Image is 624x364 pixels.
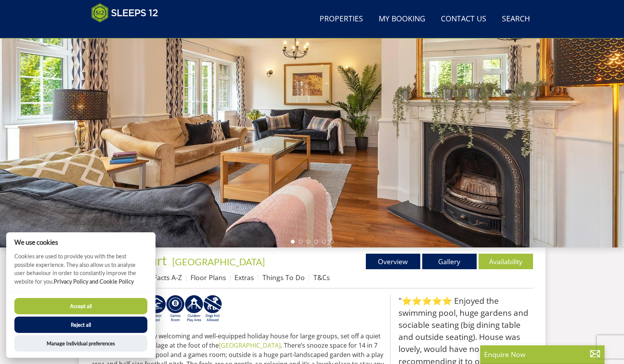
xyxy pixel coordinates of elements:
[234,273,254,282] a: Extras
[479,254,533,269] a: Availability
[262,273,305,282] a: Things To Do
[6,239,156,246] h2: We use cookies
[376,10,428,28] a: My Booking
[313,273,330,282] a: T&Cs
[172,256,265,267] a: [GEOGRAPHIC_DATA]
[185,295,203,323] img: AD_4nXfjdDqPkGBf7Vpi6H87bmAUe5GYCbodrAbU4sf37YN55BCjSXGx5ZgBV7Vb9EJZsXiNVuyAiuJUB3WVt-w9eJ0vaBcHg...
[166,295,185,323] img: AD_4nXdrZMsjcYNLGsKuA84hRzvIbesVCpXJ0qqnwZoX5ch9Zjv73tWe4fnFRs2gJ9dSiUubhZXckSJX_mqrZBmYExREIfryF...
[91,253,169,268] a: Garden Court
[87,27,169,34] iframe: Customer reviews powered by Trustpilot
[154,273,182,282] a: Facts A-Z
[316,10,366,28] a: Properties
[169,256,265,267] span: -
[54,278,134,285] a: Privacy Policy and Cookie Policy
[191,273,226,282] a: Floor Plans
[14,317,147,333] button: Reject all
[484,349,601,359] p: Enquire Now
[91,3,158,23] img: Sleeps 12
[14,298,147,314] button: Accept all
[499,10,533,28] a: Search
[6,252,156,291] p: Cookies are used to provide you with the best possible experience. They also allow us to analyse ...
[366,254,420,269] a: Overview
[219,341,281,350] a: [GEOGRAPHIC_DATA]
[14,335,147,352] button: Manage Individual preferences
[422,254,477,269] a: Gallery
[438,10,489,28] a: Contact Us
[203,295,222,323] img: AD_4nXfkFtrpaXUtUFzPNUuRY6lw1_AXVJtVz-U2ei5YX5aGQiUrqNXS9iwbJN5FWUDjNILFFLOXd6gEz37UJtgCcJbKwxVV0...
[147,295,166,323] img: AD_4nXei2dp4L7_L8OvME76Xy1PUX32_NMHbHVSts-g-ZAVb8bILrMcUKZI2vRNdEqfWP017x6NFeUMZMqnp0JYknAB97-jDN...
